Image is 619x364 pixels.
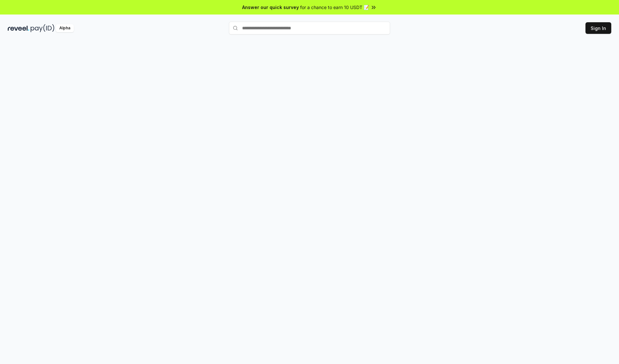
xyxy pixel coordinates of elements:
span: Answer our quick survey [242,4,299,11]
span: for a chance to earn 10 USDT 📝 [300,4,369,11]
button: Sign In [585,22,611,34]
img: pay_id [31,24,54,32]
img: reveel_dark [8,24,29,32]
div: Alpha [56,24,74,32]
